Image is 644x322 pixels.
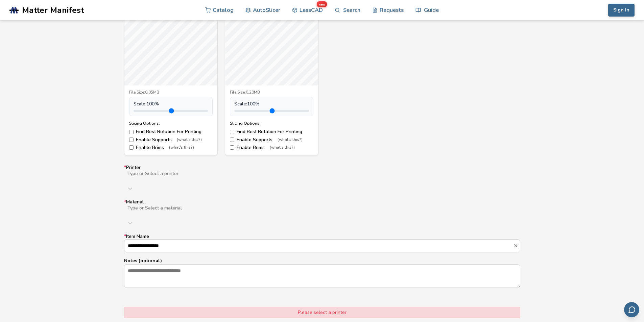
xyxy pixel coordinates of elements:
[129,90,213,95] div: File Size: 0.05MB
[127,211,341,216] input: *MaterialType or Select a material
[129,130,134,134] input: Find Best Rotation For Printing
[230,90,313,95] div: File Size: 0.20MB
[124,265,520,288] textarea: Notes (optional)
[127,205,517,211] div: Type or Select a material
[230,129,313,134] label: Find Best Rotation For Printing
[134,101,159,107] span: Scale: 100 %
[129,129,213,134] label: Find Best Rotation For Printing
[624,302,639,317] button: Send feedback via email
[608,4,635,17] button: Sign In
[230,145,234,150] input: Enable Brims(what's this?)
[230,137,313,143] label: Enable Supports
[230,138,234,142] input: Enable Supports(what's this?)
[129,137,213,143] label: Enable Supports
[514,243,520,248] button: *Item Name
[129,145,213,150] label: Enable Brims
[127,171,517,176] div: Type or Select a printer
[129,138,134,142] input: Enable Supports(what's this?)
[230,121,313,126] div: Slicing Options:
[124,234,520,252] label: Item Name
[316,1,327,7] span: new
[230,145,313,150] label: Enable Brims
[177,138,202,142] span: (what's this?)
[124,199,520,229] label: Material
[129,145,134,150] input: Enable Brims(what's this?)
[124,165,520,195] label: Printer
[129,121,213,126] div: Slicing Options:
[124,257,520,264] p: Notes (optional)
[124,307,520,318] div: Please select a printer
[22,5,84,15] span: Matter Manifest
[127,176,342,182] input: *PrinterType or Select a printer
[270,145,295,150] span: (what's this?)
[124,240,514,252] input: *Item Name
[169,145,194,150] span: (what's this?)
[234,101,260,107] span: Scale: 100 %
[278,138,303,142] span: (what's this?)
[230,130,234,134] input: Find Best Rotation For Printing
